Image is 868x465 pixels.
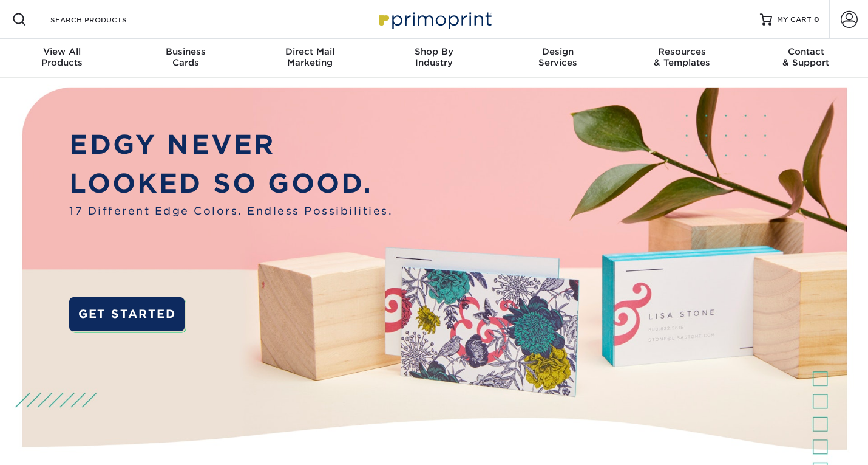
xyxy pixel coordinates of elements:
div: & Templates [620,46,744,68]
p: LOOKED SO GOOD. [69,164,393,203]
span: Design [496,46,620,57]
span: 0 [814,15,819,24]
div: Cards [124,46,248,68]
span: Shop By [372,46,496,57]
p: EDGY NEVER [69,125,393,164]
div: Marketing [248,46,372,68]
span: 17 Different Edge Colors. Endless Possibilities. [69,204,393,219]
span: MY CART [777,15,812,25]
input: SEARCH PRODUCTS..... [49,12,168,27]
a: BusinessCards [124,39,248,78]
a: Shop ByIndustry [372,39,496,78]
a: GET STARTED [69,297,185,331]
a: DesignServices [496,39,620,78]
a: Direct MailMarketing [248,39,372,78]
div: & Support [744,46,868,68]
span: Contact [744,46,868,57]
span: Business [124,46,248,57]
a: Resources& Templates [620,39,744,78]
a: Contact& Support [744,39,868,78]
span: Direct Mail [248,46,372,57]
div: Industry [372,46,496,68]
div: Services [496,46,620,68]
span: Resources [620,46,744,57]
img: Primoprint [373,6,495,32]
